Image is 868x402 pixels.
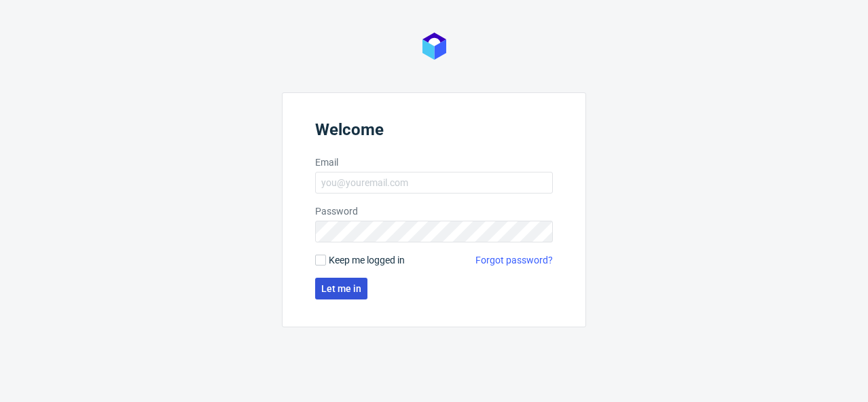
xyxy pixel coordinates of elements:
[475,253,553,267] a: Forgot password?
[321,284,361,293] span: Let me in
[315,172,553,194] input: you@youremail.com
[315,156,553,169] label: Email
[329,253,405,267] span: Keep me logged in
[315,204,553,218] label: Password
[315,120,553,145] header: Welcome
[315,278,367,299] button: Let me in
